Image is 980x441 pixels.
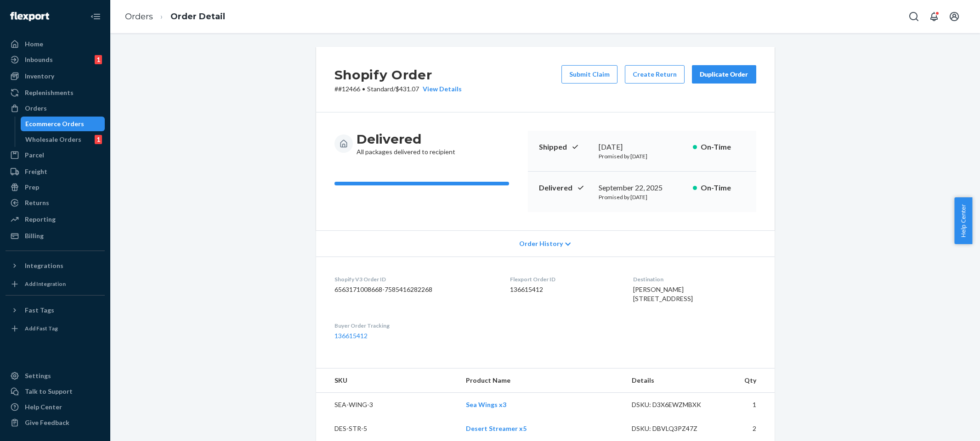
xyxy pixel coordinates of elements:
div: Add Integration [25,280,66,288]
div: Billing [25,231,44,240]
td: 1 [725,393,774,417]
div: Inventory [25,72,54,81]
dd: 136615412 [510,285,618,294]
a: Prep [6,180,105,195]
span: Order History [519,239,563,248]
div: Returns [25,198,49,207]
span: [PERSON_NAME] [STREET_ADDRESS] [633,285,693,302]
button: Help Center [954,197,972,244]
button: Fast Tags [6,303,105,318]
td: 2 [725,417,774,441]
div: Settings [25,371,51,380]
a: Home [6,37,105,51]
span: Standard [367,85,393,93]
div: Ecommerce Orders [25,119,84,128]
a: Inventory [6,69,105,84]
a: Sea Wings x3 [466,401,506,408]
div: Fast Tags [25,306,54,315]
a: 136615412 [334,332,368,340]
p: On-Time [701,142,745,152]
button: Create Return [625,65,685,84]
button: Talk to Support [6,384,105,399]
button: Give Feedback [6,415,105,430]
th: Qty [725,368,774,393]
a: Inbounds1 [6,52,105,67]
dd: 6563171008668-7585416282268 [334,285,495,294]
span: • [362,85,365,93]
div: Inbounds [25,55,53,64]
div: Freight [25,167,47,176]
ol: breadcrumbs [118,3,232,30]
td: DES-STR-5 [316,417,459,441]
button: Open notifications [925,7,943,26]
a: Help Center [6,400,105,414]
a: Billing [6,229,105,243]
a: Desert Streamer x5 [466,424,527,432]
a: Order Detail [170,11,225,22]
button: Duplicate Order [692,65,756,84]
th: SKU [316,368,459,393]
a: Parcel [6,148,105,162]
div: Reporting [25,215,56,224]
div: DSKU: DBVLQ3PZ47Z [632,424,718,433]
img: Flexport logo [10,12,49,21]
div: DSKU: D3X6EWZMBXK [632,400,718,409]
div: 1 [95,55,102,64]
div: September 22, 2025 [599,183,685,193]
a: Orders [125,11,153,22]
td: SEA-WING-3 [316,393,459,417]
h3: Delivered [357,131,455,147]
button: Submit Claim [561,65,617,84]
dt: Shopify V3 Order ID [334,275,495,283]
div: Help Center [25,402,62,412]
div: Duplicate Order [700,70,748,79]
div: Wholesale Orders [25,135,81,144]
div: Give Feedback [25,418,69,427]
div: Orders [25,104,47,113]
div: Home [25,39,43,49]
div: Talk to Support [25,387,73,396]
a: Freight [6,164,105,179]
a: Wholesale Orders1 [21,132,105,147]
th: Product Name [459,368,624,393]
div: [DATE] [599,142,685,152]
button: Open Search Box [905,7,923,26]
div: All packages delivered to recipient [357,131,455,156]
p: Delivered [539,183,591,193]
a: Add Fast Tag [6,321,105,336]
p: Promised by [DATE] [599,193,685,201]
button: Close Navigation [86,7,105,26]
a: Add Integration [6,277,105,291]
div: Prep [25,183,39,192]
dt: Buyer Order Tracking [334,322,495,329]
button: Open account menu [945,7,963,26]
a: Settings [6,368,105,383]
button: View Details [419,84,462,94]
a: Reporting [6,212,105,227]
div: Parcel [25,151,44,160]
div: Integrations [25,261,63,270]
h2: Shopify Order [334,65,462,84]
a: Replenishments [6,85,105,100]
p: # #12466 / $431.07 [334,84,462,94]
a: Returns [6,195,105,210]
dt: Flexport Order ID [510,275,618,283]
dt: Destination [633,275,756,283]
iframe: Opens a widget where you can chat to one of our agents [920,413,971,436]
button: Integrations [6,258,105,273]
a: Orders [6,101,105,116]
a: Ecommerce Orders [21,117,105,131]
p: On-Time [701,183,745,193]
div: 1 [95,135,102,144]
p: Shipped [539,142,591,152]
th: Details [624,368,725,393]
div: Add Fast Tag [25,324,58,332]
div: Replenishments [25,88,74,97]
p: Promised by [DATE] [599,152,685,160]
